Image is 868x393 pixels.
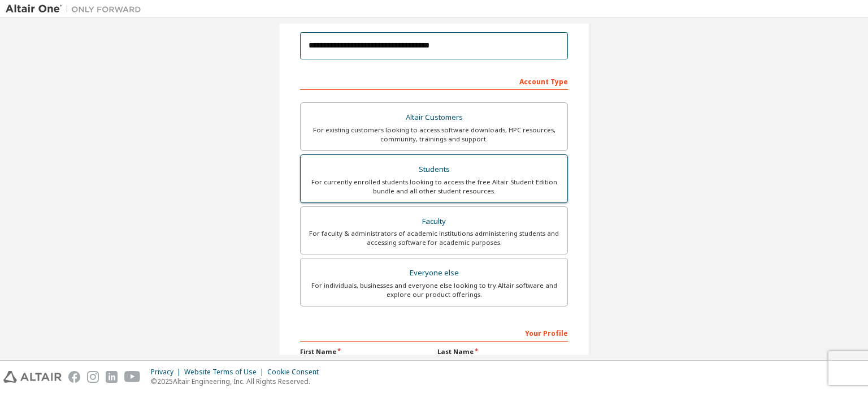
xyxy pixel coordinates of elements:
img: altair_logo.svg [3,371,62,383]
p: © 2025 Altair Engineering, Inc. All Rights Reserved. [151,377,325,386]
img: Altair One [6,3,147,15]
div: For individuals, businesses and everyone else looking to try Altair software and explore our prod... [307,281,561,299]
label: First Name [300,347,431,356]
div: Website Terms of Use [184,368,267,377]
div: Cookie Consent [267,368,325,377]
img: linkedin.svg [106,371,118,383]
div: Faculty [307,214,561,230]
div: Privacy [151,368,184,377]
img: facebook.svg [68,371,80,383]
div: For existing customers looking to access software downloads, HPC resources, community, trainings ... [307,126,561,144]
div: For faculty & administrators of academic institutions administering students and accessing softwa... [307,229,561,247]
label: Last Name [437,347,568,356]
img: youtube.svg [124,371,141,383]
div: Students [307,162,561,178]
div: For currently enrolled students looking to access the free Altair Student Edition bundle and all ... [307,178,561,196]
div: Your Profile [300,323,568,342]
div: Altair Customers [307,110,561,126]
div: Everyone else [307,265,561,281]
img: instagram.svg [87,371,99,383]
div: Account Type [300,72,568,90]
